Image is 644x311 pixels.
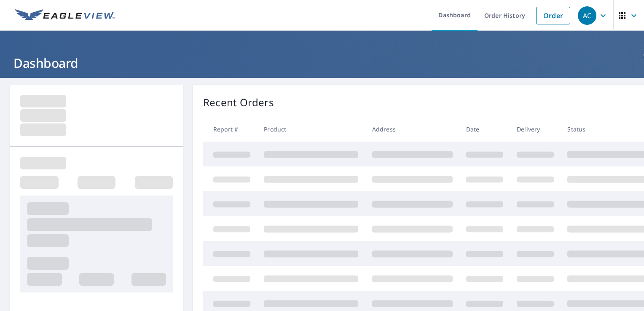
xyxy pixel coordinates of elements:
[10,54,634,72] h1: Dashboard
[203,95,274,110] p: Recent Orders
[257,117,365,142] th: Product
[15,9,115,22] img: EV Logo
[510,117,561,142] th: Delivery
[203,117,257,142] th: Report #
[365,117,459,142] th: Address
[459,117,510,142] th: Date
[536,7,570,24] a: Order
[578,6,596,25] div: AC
